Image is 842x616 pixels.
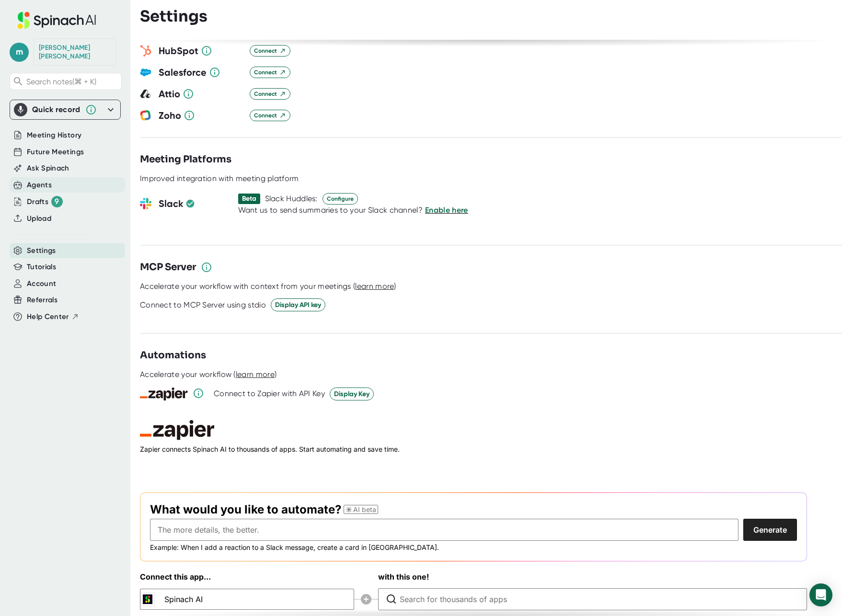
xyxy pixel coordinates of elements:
[159,65,242,80] h3: Salesforce
[159,196,231,211] h3: Slack
[27,196,63,207] div: Drafts
[334,389,369,399] span: Display Key
[323,193,358,205] button: Configure
[27,130,81,141] button: Meeting History
[32,105,81,114] div: Quick record
[27,196,63,207] button: Drafts 9
[27,311,69,322] span: Help Center
[27,147,84,158] button: Future Meetings
[236,370,275,379] span: learn more
[14,100,116,119] div: Quick record
[27,163,69,174] button: Ask Spinach
[140,370,277,379] div: Accelerate your workflow ( )
[140,300,266,310] div: Connect to MCP Server using stdio
[140,110,151,121] img: 1I1G5n7jxf+A3Uo+NKs5bAAAAAElFTkSuQmCC
[27,311,79,322] button: Help Center
[140,174,299,183] div: Improved integration with meeting platform
[425,205,468,216] button: Enable here
[271,298,325,311] button: Display API key
[140,152,231,167] h3: Meeting Platforms
[140,7,208,25] h3: Settings
[140,67,151,78] img: gYkAAAAABJRU5ErkJggg==
[425,205,468,215] span: Enable here
[250,88,290,100] button: Connect
[327,194,354,203] span: Configure
[26,77,96,86] span: Search notes (⌘ + K)
[140,88,151,100] img: 5H9lqcfvy4PBuAAAAAElFTkSuQmCC
[27,262,56,273] button: Tutorials
[27,295,58,306] button: Referrals
[27,278,56,289] button: Account
[27,213,51,224] button: Upload
[254,111,286,120] span: Connect
[265,194,318,204] div: Slack Huddles:
[140,282,396,291] div: Accelerate your workflow with context from your meetings ( )
[254,90,286,98] span: Connect
[250,67,290,78] button: Connect
[214,389,325,399] div: Connect to Zapier with API Key
[51,196,63,207] div: 9
[159,87,242,101] h3: Attio
[27,180,52,191] button: Agents
[140,348,206,363] h3: Automations
[275,300,321,310] span: Display API key
[39,44,111,60] div: Mike Britton
[238,205,425,216] div: Want us to send summaries to your Slack channel?
[330,388,374,400] button: Display Key
[809,583,832,606] div: Open Intercom Messenger
[254,46,286,55] span: Connect
[250,110,290,121] button: Connect
[159,108,242,123] h3: Zoho
[159,44,242,58] h3: HubSpot
[27,245,56,256] button: Settings
[250,45,290,57] button: Connect
[242,194,256,203] div: Beta
[355,282,394,291] span: learn more
[140,260,196,274] h3: MCP Server
[10,43,29,62] span: m
[254,68,286,77] span: Connect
